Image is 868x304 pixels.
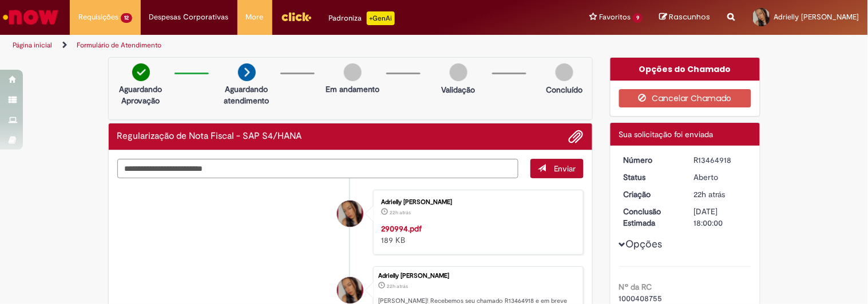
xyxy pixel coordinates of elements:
[390,209,411,216] time: 30/08/2025 11:40:43
[530,159,584,178] button: Enviar
[694,171,747,183] div: Aberto
[615,171,685,183] dt: Status
[1,6,60,29] img: ServiceNow
[329,11,395,25] div: Padroniza
[619,129,714,139] span: Sua solicitação foi enviada
[367,11,395,25] p: +GenAi
[569,129,584,144] button: Adicionar anexos
[77,41,161,50] a: Formulário de Atendimento
[619,282,652,292] b: Nº da RC
[117,131,302,142] h2: Regularização de Nota Fiscal - SAP S4/HANA Histórico de tíquete
[13,41,52,50] a: Página inicial
[660,12,711,23] a: Rascunhos
[337,201,363,227] div: Adrielly Eduarda Goncalves Matildes
[450,63,467,81] img: img-circle-grey.png
[774,12,859,22] span: Adrielly [PERSON_NAME]
[121,13,132,23] span: 12
[326,83,379,95] p: Em andamento
[149,11,229,23] span: Despesas Corporativas
[694,154,747,166] div: R13464918
[9,35,570,56] ul: Trilhas de página
[381,223,572,246] div: 189 KB
[619,89,751,107] button: Cancelar Chamado
[337,277,363,303] div: Adrielly Eduarda Goncalves Matildes
[633,13,643,23] span: 9
[390,209,411,216] span: 22h atrás
[615,189,685,200] dt: Criação
[694,189,747,200] div: 30/08/2025 11:41:31
[669,11,711,22] span: Rascunhos
[615,206,685,229] dt: Conclusão Estimada
[344,63,362,81] img: img-circle-grey.png
[117,159,519,178] textarea: Digite sua mensagem aqui...
[694,206,747,229] div: [DATE] 18:00:00
[599,11,631,23] span: Favoritos
[238,63,256,81] img: arrow-next.png
[381,199,572,206] div: Adrielly [PERSON_NAME]
[281,8,312,25] img: click_logo_yellow_360x200.png
[694,189,726,199] span: 22h atrás
[554,163,576,174] span: Enviar
[387,283,408,290] span: 22h atrás
[132,63,150,81] img: check-circle-green.png
[246,11,264,23] span: More
[611,58,760,81] div: Opções do Chamado
[442,84,475,95] p: Validação
[113,83,169,106] p: Aguardando Aprovação
[219,83,275,106] p: Aguardando atendimento
[694,189,726,199] time: 30/08/2025 11:41:31
[556,63,573,81] img: img-circle-grey.png
[78,11,118,23] span: Requisições
[619,293,663,303] span: 1000408755
[546,84,582,95] p: Concluído
[615,154,685,166] dt: Número
[378,273,577,279] div: Adrielly [PERSON_NAME]
[381,223,422,234] a: 290994.pdf
[387,283,408,290] time: 30/08/2025 11:41:31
